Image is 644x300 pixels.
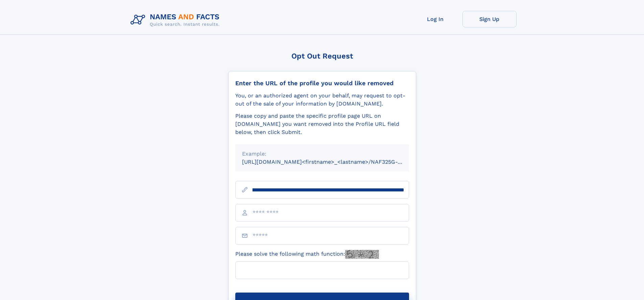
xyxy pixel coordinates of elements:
[235,79,409,87] div: Enter the URL of the profile you would like removed
[462,11,517,27] a: Sign Up
[242,150,402,158] div: Example:
[235,92,409,108] div: You, or an authorized agent on your behalf, may request to opt-out of the sale of your informatio...
[408,11,462,27] a: Log In
[228,52,416,60] div: Opt Out Request
[128,11,225,29] img: Logo Names and Facts
[235,250,379,259] label: Please solve the following math function:
[235,112,409,136] div: Please copy and paste the specific profile page URL on [DOMAIN_NAME] you want removed into the Pr...
[242,159,422,165] small: [URL][DOMAIN_NAME]<firstname>_<lastname>/NAF325G-xxxxxxxx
